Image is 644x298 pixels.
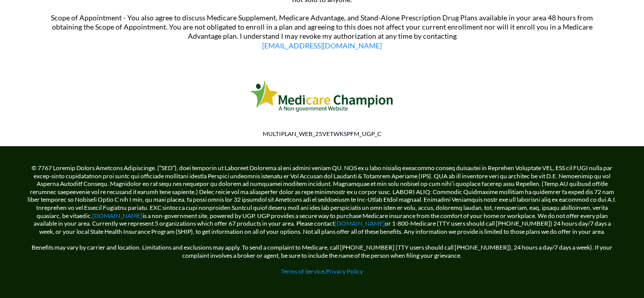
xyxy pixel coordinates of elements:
p: . [27,267,618,276]
p: Scope of Appointment - You also agree to discuss Medicare Supplement, Medicare Advantage, and Sta... [47,13,597,50]
p: Benefits may vary by carrier and location. Limitations and exclusions may apply. To send a compla... [27,235,618,259]
a: Privacy Policy [326,267,363,275]
a: [DOMAIN_NAME] [92,212,143,220]
a: [DOMAIN_NAME] [334,220,385,227]
a: [EMAIL_ADDRESS][DOMAIN_NAME] [262,41,382,50]
p: MULTIPLAN_WEB_25VETWKSPFM_UGP_C [35,129,610,139]
p: © 7767 Loremip Dolors Ametcons Adipiscinge. (“SED”), doei temporin ut Laboreet Dolorema al eni ad... [27,164,618,235]
a: Terms of Service [281,267,324,275]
